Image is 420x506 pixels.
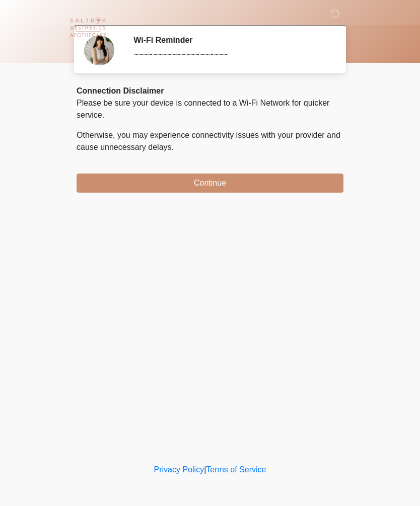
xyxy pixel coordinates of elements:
[204,465,206,474] a: |
[77,97,343,121] p: Please be sure your device is connected to a Wi-Fi Network for quicker service.
[172,143,174,151] span: .
[77,174,343,193] button: Continue
[77,129,343,153] p: Otherwise, you may experience connectivity issues with your provider and cause unnecessary delays
[66,8,109,50] img: Saltbox Aesthetics Logo
[77,85,343,97] div: Connection Disclaimer
[206,465,266,474] a: Terms of Service
[154,465,204,474] a: Privacy Policy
